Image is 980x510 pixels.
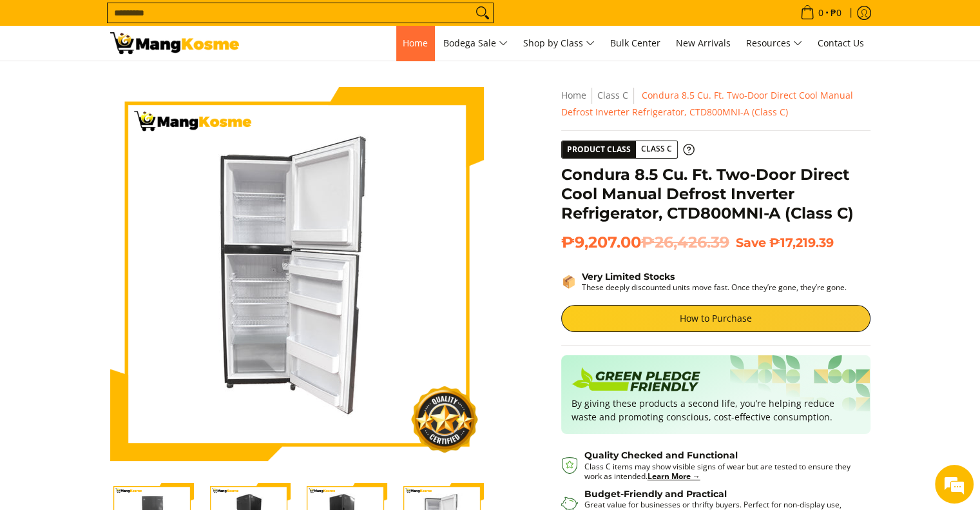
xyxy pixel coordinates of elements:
p: Class C items may show visible signs of wear but are tested to ensure they work as intended. [584,462,858,481]
span: Contact Us [818,37,864,49]
del: ₱26,426.39 [641,233,729,252]
span: ₱0 [829,8,843,17]
a: Class C [597,89,628,101]
nav: Main Menu [252,26,870,61]
span: We're online! [75,162,178,293]
span: New Arrivals [676,37,731,49]
span: Class C [636,141,677,157]
img: BUY NOW: Class C Condura 8.5 Cu. Ft. 2-Door Inverter Ref l Mang Kosme [110,32,239,54]
span: Home [403,37,428,49]
nav: Breadcrumbs [561,87,870,121]
a: Bodega Sale [437,26,514,61]
span: Bodega Sale [443,35,508,52]
a: New Arrivals [669,26,737,61]
span: ₱9,207.00 [561,233,729,252]
div: Minimize live chat window [211,6,242,37]
textarea: Type your message and hit 'Enter' [6,352,245,397]
span: Resources [746,35,802,52]
span: 0 [816,8,825,17]
strong: Very Limited Stocks [582,271,675,282]
a: Product Class Class C [561,141,695,159]
a: Shop by Class [517,26,601,61]
p: By giving these products a second life, you’re helping reduce waste and promoting conscious, cost... [572,397,860,424]
div: Chat with us now [67,72,216,89]
a: Resources [740,26,809,61]
button: Search [472,3,493,23]
strong: Budget-Friendly and Practical [584,488,727,500]
a: Contact Us [811,26,870,61]
span: ₱17,219.39 [769,235,834,250]
a: Home [561,89,586,101]
a: Home [396,26,434,61]
span: • [796,6,845,20]
span: Save [736,235,766,250]
img: Condura 8.5 Cu. Ft. Two-Door Direct Cool Manual Defrost Inverter Refrigerator, CTD800MNI-A (Class C) [110,87,484,461]
span: Product Class [562,141,636,158]
h1: Condura 8.5 Cu. Ft. Two-Door Direct Cool Manual Defrost Inverter Refrigerator, CTD800MNI-A (Class C) [561,165,870,223]
a: Bulk Center [604,26,667,61]
p: These deeply discounted units move fast. Once they’re gone, they’re gone. [582,282,847,292]
span: Bulk Center [610,37,660,49]
span: Shop by Class [523,35,595,52]
span: Condura 8.5 Cu. Ft. Two-Door Direct Cool Manual Defrost Inverter Refrigerator, CTD800MNI-A (Class C) [561,89,853,118]
img: Badge sustainability green pledge friendly [572,366,700,397]
a: Learn More → [648,471,700,482]
a: How to Purchase [561,305,870,332]
strong: Quality Checked and Functional [584,449,738,461]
